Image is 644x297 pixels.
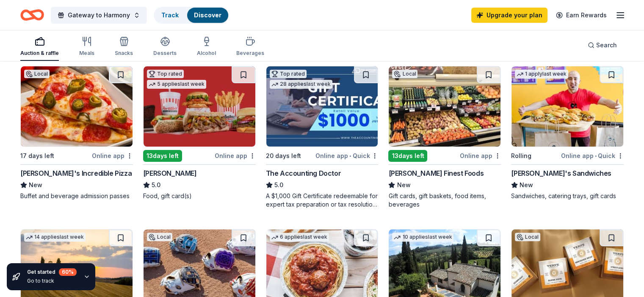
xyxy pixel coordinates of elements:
div: Online app [460,150,501,161]
div: [PERSON_NAME] [143,168,197,178]
div: Meals [79,50,94,57]
span: • [595,153,597,159]
a: Track [161,11,179,19]
div: 17 days left [20,151,54,161]
div: 13 days left [143,150,182,162]
button: Snacks [115,33,133,61]
a: Home [20,5,44,25]
button: Alcohol [197,33,216,61]
div: Buffet and beverage admission passes [20,192,133,200]
div: Top rated [270,70,307,78]
button: TrackDiscover [154,7,229,24]
div: Top rated [147,70,184,78]
button: Auction & raffle [20,33,59,61]
div: [PERSON_NAME]'s Sandwiches [511,168,611,178]
div: Online app [92,150,133,161]
div: 6 applies last week [270,233,329,242]
a: Image for Portillo'sTop rated5 applieslast week13days leftOnline app[PERSON_NAME]5.0Food, gift ca... [143,66,256,200]
div: Local [392,70,417,78]
div: Rolling [511,151,531,161]
span: 5.0 [152,180,160,190]
a: Earn Rewards [551,8,612,23]
a: Image for John's Incredible PizzaLocal17 days leftOnline app[PERSON_NAME]'s Incredible PizzaNewBu... [20,66,133,200]
div: 28 applies last week [270,80,332,89]
button: Search [581,37,624,54]
div: 13 days left [388,150,427,162]
img: Image for John's Incredible Pizza [21,66,133,147]
img: Image for Portillo's [144,66,255,147]
a: Upgrade your plan [471,8,547,23]
a: Image for Ike's Sandwiches1 applylast weekRollingOnline app•Quick[PERSON_NAME]'s SandwichesNewSan... [511,66,624,200]
div: Local [147,233,172,241]
span: New [520,180,533,190]
div: 20 days left [266,151,301,161]
div: Sandwiches, catering trays, gift cards [511,192,624,200]
span: • [349,153,351,159]
div: 10 applies last week [392,233,453,242]
a: Image for The Accounting DoctorTop rated28 applieslast week20 days leftOnline app•QuickThe Accoun... [266,66,379,209]
div: 14 applies last week [24,233,86,242]
div: Desserts [153,50,177,57]
span: Search [596,40,617,50]
span: Gateway to Harmony [68,10,130,20]
button: Gateway to Harmony [51,7,147,24]
div: Get started [27,268,77,276]
a: Discover [194,11,221,19]
span: New [29,180,42,190]
img: Image for Jensen’s Finest Foods [389,66,500,147]
div: Online app [215,150,256,161]
div: [PERSON_NAME] Finest Foods [388,168,484,178]
span: New [397,180,410,190]
button: Desserts [153,33,177,61]
a: Image for Jensen’s Finest FoodsLocal13days leftOnline app[PERSON_NAME] Finest FoodsNewGift cards,... [388,66,501,209]
div: Go to track [27,278,77,284]
div: Alcohol [197,50,216,57]
button: Beverages [236,33,264,61]
div: 5 applies last week [147,80,206,89]
div: Local [24,70,50,78]
span: 5.0 [274,180,283,190]
div: Snacks [115,50,133,57]
div: Beverages [236,50,264,57]
div: Online app Quick [315,150,378,161]
div: Auction & raffle [20,50,59,57]
div: Gift cards, gift baskets, food items, beverages [388,192,501,209]
img: Image for Ike's Sandwiches [511,66,623,147]
img: Image for The Accounting Doctor [266,66,378,147]
div: [PERSON_NAME]'s Incredible Pizza [20,168,132,178]
div: Food, gift card(s) [143,192,256,200]
div: Online app Quick [561,150,624,161]
div: A $1,000 Gift Certificate redeemable for expert tax preparation or tax resolution services—recipi... [266,192,379,209]
div: Local [515,233,540,241]
div: 60 % [59,268,77,276]
div: 1 apply last week [515,70,568,79]
button: Meals [79,33,94,61]
div: The Accounting Doctor [266,168,341,178]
